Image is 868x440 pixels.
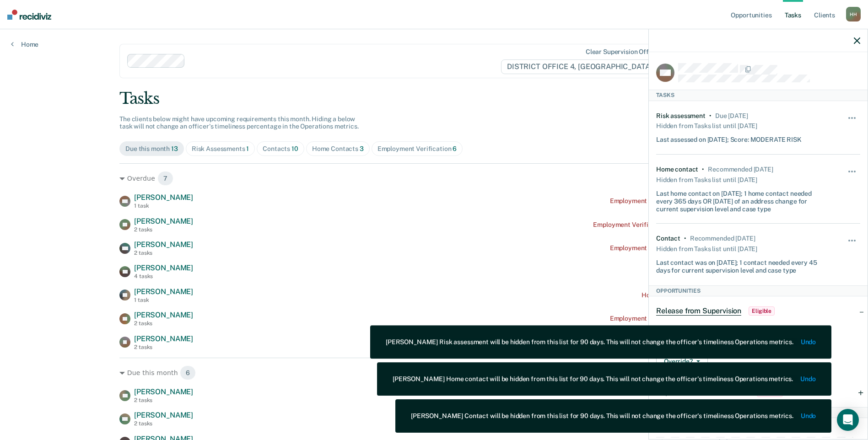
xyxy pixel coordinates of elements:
div: Home Contacts [312,145,364,153]
div: 1 task [134,203,193,209]
div: Employment Verification recommended [DATE] [610,244,749,252]
span: 1 [246,145,249,152]
div: 2 tasks [134,420,193,427]
div: Contact [656,235,680,242]
span: [PERSON_NAME] [134,263,193,272]
div: Opportunities [649,285,868,296]
span: Eligible [749,306,775,316]
button: Undo [801,375,816,383]
div: [PERSON_NAME] Contact will be hidden from this list for 90 days. This will not change the officer... [411,412,793,420]
div: Clear supervision officers [586,48,663,56]
span: [PERSON_NAME] [134,287,193,296]
div: Overdue [119,171,749,186]
div: 2 tasks [134,397,193,403]
div: Due this month [119,365,749,380]
div: Due 9 years ago [715,112,748,120]
div: [PERSON_NAME] Risk assessment will be hidden from this list for 90 days. This will not change the... [386,338,793,346]
span: [PERSON_NAME] [134,240,193,249]
div: Risk assessment [656,112,706,120]
div: 2 tasks [134,320,193,327]
button: Undo [801,412,816,420]
div: 1 task [134,297,193,303]
div: Home contact recommended [DATE] [642,291,749,299]
span: 10 [291,145,298,152]
div: 2 tasks [134,250,193,256]
div: Release from SupervisionEligible [649,296,868,326]
div: Last assessed on [DATE]; Score: MODERATE RISK [656,132,802,144]
a: Home [11,40,38,48]
div: Contacts [263,145,298,153]
span: 6 [453,145,457,152]
div: H H [846,7,861,21]
div: Last contact was on [DATE]; 1 contact needed every 45 days for current supervision level and case... [656,255,826,274]
div: [PERSON_NAME] Home contact will be hidden from this list for 90 days. This will not change the of... [393,375,793,383]
div: Employment Verification recommended [DATE] [610,315,749,322]
span: The clients below might have upcoming requirements this month. Hiding a below task will not chang... [119,115,359,130]
img: Recidiviz [7,10,51,20]
span: 3 [360,145,364,152]
span: [PERSON_NAME] [134,411,193,419]
div: • [684,235,686,242]
div: 4 tasks [134,273,193,279]
span: [PERSON_NAME] [134,311,193,319]
div: Recommended 3 years ago [690,235,755,242]
div: Tasks [649,90,868,101]
span: [PERSON_NAME] [134,334,193,343]
div: Last home contact on [DATE]; 1 home contact needed every 365 days OR [DATE] of an address change ... [656,186,826,213]
div: Risk Assessments [192,145,249,153]
div: Tasks [119,89,749,108]
span: 7 [157,171,173,186]
div: Home contact [656,166,698,173]
div: Employment Verification recommended a month ago [593,221,748,229]
span: Release from Supervision [656,306,741,316]
div: • [709,112,712,120]
span: [PERSON_NAME] [134,387,193,396]
span: 6 [180,365,196,380]
div: Hidden from Tasks list until [DATE] [656,173,757,186]
span: 13 [171,145,178,152]
div: 2 tasks [134,344,193,350]
div: Hidden from Tasks list until [DATE] [656,242,757,255]
div: Hidden from Tasks list until [DATE] [656,119,757,132]
div: Due this month [125,145,178,153]
span: [PERSON_NAME] [134,217,193,225]
span: DISTRICT OFFICE 4, [GEOGRAPHIC_DATA] [501,59,665,74]
div: 2 tasks [134,226,193,233]
div: • [702,166,704,173]
div: Employment Verification [377,145,457,153]
span: [PERSON_NAME] [134,193,193,202]
div: Employment Verification recommended [DATE] [610,197,749,205]
span: Supervision Level Mismatch [656,388,749,397]
div: Recommended 3 years ago [708,166,773,173]
div: Open Intercom Messenger [837,409,859,431]
button: Override? [656,352,708,370]
button: Undo [801,338,816,346]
